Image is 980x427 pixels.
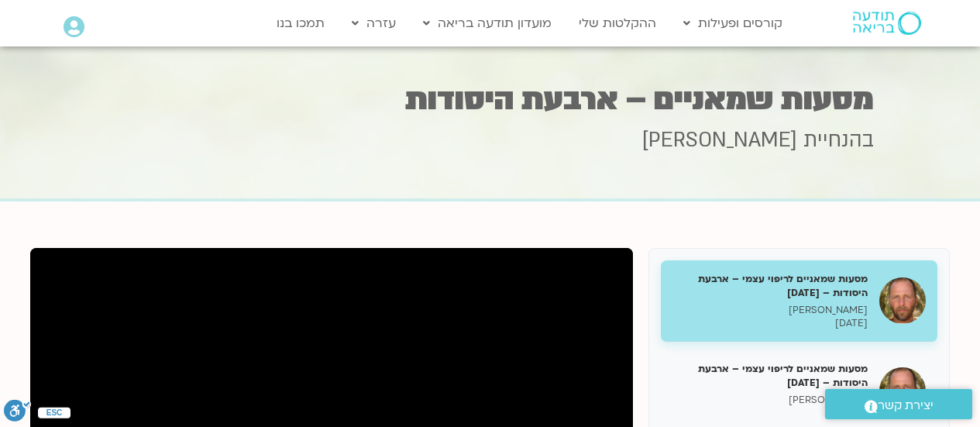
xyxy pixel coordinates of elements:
[107,84,874,115] h1: מסעות שמאניים – ארבעת היסודות
[879,367,926,414] img: מסעות שמאניים לריפוי עצמי – ארבעת היסודות – 8.9.25
[825,389,972,419] a: יצירת קשר
[672,362,868,390] h5: מסעות שמאניים לריפוי עצמי – ארבעת היסודות – [DATE]
[853,12,921,35] img: תודעה בריאה
[878,395,934,416] span: יצירת קשר
[676,9,790,38] a: קורסים ופעילות
[879,277,926,324] img: מסעות שמאניים לריפוי עצמי – ארבעת היסודות – 1.9.25
[672,407,868,420] p: [DATE]
[672,304,868,317] p: [PERSON_NAME]
[571,9,664,38] a: ההקלטות שלי
[344,9,404,38] a: עזרה
[269,9,332,38] a: תמכו בנו
[672,317,868,330] p: [DATE]
[672,272,868,300] h5: מסעות שמאניים לריפוי עצמי – ארבעת היסודות – [DATE]
[415,9,559,38] a: מועדון תודעה בריאה
[803,126,874,154] span: בהנחיית
[672,394,868,407] p: [PERSON_NAME]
